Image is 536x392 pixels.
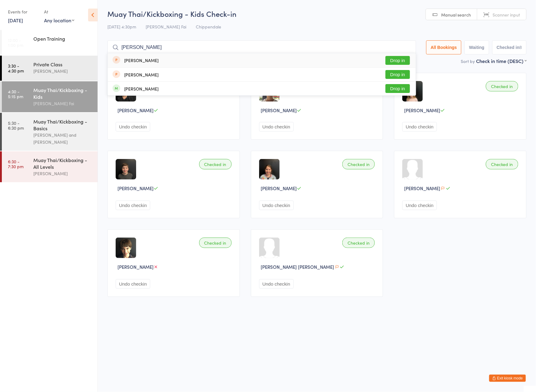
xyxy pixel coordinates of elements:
time: 5:30 - 6:30 pm [8,120,24,130]
button: Undo checkin [402,122,437,131]
span: [PERSON_NAME] Fai [146,24,186,30]
button: Waiting [464,40,489,54]
time: 6:30 - 7:30 pm [8,159,24,169]
span: [PERSON_NAME] [261,185,297,191]
div: Muay Thai/Kickboxing - Kids [33,87,92,100]
img: image1745367876.png [116,238,136,258]
button: Undo checkin [259,122,294,131]
time: 4:30 - 5:15 pm [8,89,23,99]
div: [PERSON_NAME] and [PERSON_NAME] [33,131,92,146]
div: Checked in [486,81,518,91]
span: Manual search [441,12,471,18]
button: Exit kiosk mode [489,375,526,382]
input: Search [107,40,416,54]
span: [DATE] 4:30pm [107,24,136,30]
a: 3:30 -4:30 pmPrivate Class[PERSON_NAME] [2,56,98,81]
button: Undo checkin [116,279,150,289]
span: [PERSON_NAME] [404,107,440,113]
label: Sort by [461,58,475,64]
div: [PERSON_NAME] Fai [33,100,92,107]
button: Drop in [385,84,410,93]
button: Drop in [385,56,410,65]
span: Chippendale [196,24,221,30]
div: Private Class [33,61,92,68]
div: Checked in [199,238,232,248]
button: Undo checkin [116,201,150,210]
div: [PERSON_NAME] [124,72,158,77]
img: image1748500224.png [259,159,280,179]
button: Undo checkin [116,122,150,131]
div: Checked in [486,159,518,169]
div: At [44,7,74,17]
div: Checked in [342,159,375,169]
h2: Muay Thai/Kickboxing - Kids Check-in [107,9,527,19]
span: [PERSON_NAME] [117,264,154,270]
div: Checked in [342,238,375,248]
a: 4:30 -5:15 pmMuay Thai/Kickboxing - Kids[PERSON_NAME] Fai [2,81,98,112]
a: 6:30 -7:30 pmMuay Thai/Kickboxing - All Levels[PERSON_NAME] [2,151,98,182]
span: [PERSON_NAME] [261,107,297,113]
div: [PERSON_NAME] [124,86,158,91]
time: 3:30 - 4:30 pm [8,63,24,73]
span: [PERSON_NAME] [404,185,440,191]
a: 5:30 -6:30 pmMuay Thai/Kickboxing - Basics[PERSON_NAME] and [PERSON_NAME] [2,113,98,151]
div: 8 [519,45,522,50]
span: [PERSON_NAME] [117,107,154,113]
button: Undo checkin [259,201,294,210]
button: Undo checkin [259,279,294,289]
img: image1748500092.png [116,159,136,179]
div: [PERSON_NAME] [33,68,92,75]
span: Scanner input [493,12,520,18]
div: Check in time (DESC) [476,57,527,64]
div: Muay Thai/Kickboxing - All Levels [33,157,92,170]
button: Checked in8 [492,40,527,54]
div: Events for [8,7,38,17]
div: [PERSON_NAME] [33,170,92,177]
div: Checked in [199,159,232,169]
time: 12:00 - 1:00 pm [8,38,23,47]
button: Undo checkin [402,201,437,210]
div: Open Training [33,35,92,42]
a: 12:00 -1:00 pmOpen Training [2,30,98,55]
span: [PERSON_NAME] [117,185,154,191]
a: [DATE] [8,17,23,24]
div: Any location [44,17,74,24]
div: Muay Thai/Kickboxing - Basics [33,118,92,131]
div: [PERSON_NAME] [124,58,158,63]
button: All Bookings [426,40,462,54]
button: Drop in [385,70,410,79]
span: [PERSON_NAME] [PERSON_NAME] [261,264,334,270]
